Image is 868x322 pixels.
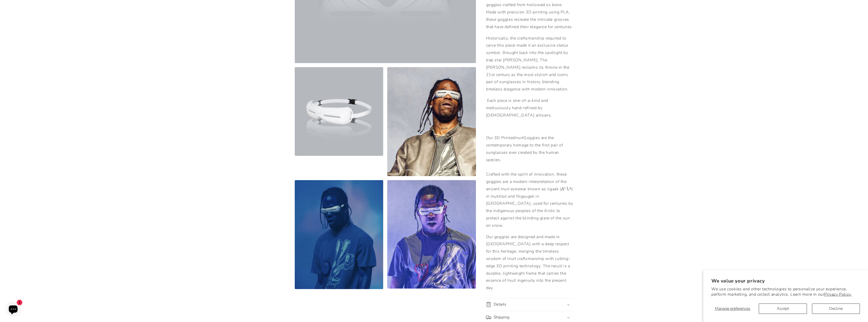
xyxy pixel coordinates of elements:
h2: We value your privacy [711,278,860,284]
span: Manage preferences [715,306,750,311]
button: Decline [812,304,860,314]
inbox-online-store-chat: Shopify online store chat [4,301,22,318]
em: Inuit [515,135,524,141]
span: Each piece is one-of-a-kind and meticulously hand-refined by [DEMOGRAPHIC_DATA] artisans. [486,98,552,118]
p: Historically, the craftsmanship required to carve this piece made it an exclusive status symbol. ... [486,35,574,93]
h2: Shipping [494,315,510,320]
a: Privacy Policy. [824,292,852,297]
h2: Details [494,302,506,307]
button: Accept [759,304,807,314]
p: Our 3D Printed Goggles are the contemporary homage to the first pair of sunglasses ever created b... [486,134,574,229]
p: Our goggles are designed and made in [GEOGRAPHIC_DATA] with a deep respect for this heritage, mer... [486,233,574,292]
p: We use cookies and other technologies to personalize your experience, perform marketing, and coll... [711,287,860,297]
button: Manage preferences [711,304,754,314]
summary: Details [486,298,574,311]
